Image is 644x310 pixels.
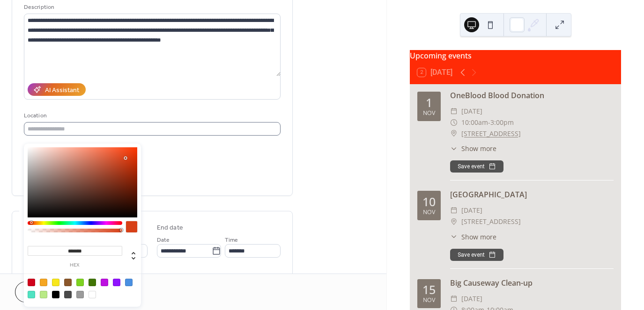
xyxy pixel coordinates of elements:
button: Save event [450,249,503,261]
div: Big Causeway Clean-up [450,277,614,288]
div: Description [24,2,279,12]
div: #FFFFFF [89,291,96,298]
button: ​Show more [450,232,496,242]
div: #9013FE [113,279,120,286]
div: AI Assistant [45,86,79,95]
div: #7ED321 [76,279,84,286]
div: Location [24,111,279,121]
div: ​ [450,106,458,117]
div: 10 [422,196,436,208]
div: ​ [450,205,458,216]
button: ​Show more [450,144,496,153]
span: Show more [461,232,496,242]
span: Show more [461,144,496,153]
div: 1 [426,97,432,108]
span: [STREET_ADDRESS] [461,216,521,227]
div: #B8E986 [40,291,47,298]
div: ​ [450,232,458,242]
button: Save event [450,160,503,173]
div: End date [157,223,183,233]
div: OneBlood Blood Donation [450,90,614,101]
div: #F5A623 [40,279,47,286]
span: [DATE] [461,205,482,216]
div: #F8E71C [52,279,59,286]
div: #BD10E0 [101,279,108,286]
button: Cancel [15,281,73,303]
div: #000000 [52,291,59,298]
div: #8B572A [64,279,72,286]
span: Time [225,235,238,245]
span: 10:00am [461,117,488,128]
span: Date [157,235,170,245]
div: ​ [450,128,458,139]
div: #9B9B9B [76,291,84,298]
span: [DATE] [461,293,482,304]
div: Nov [423,110,435,116]
div: #4A90E2 [125,279,133,286]
div: #4A4A4A [64,291,72,298]
div: Upcoming events [410,50,621,61]
span: [DATE] [461,106,482,117]
div: [GEOGRAPHIC_DATA] [450,189,614,200]
div: ​ [450,144,458,153]
div: ​ [450,117,458,128]
span: - [488,117,490,128]
div: Nov [423,297,435,303]
div: #50E3C2 [28,291,35,298]
div: ​ [450,293,458,304]
div: 15 [422,284,436,296]
a: [STREET_ADDRESS] [461,128,521,139]
div: #D0021B [28,279,35,286]
div: Nov [423,209,435,216]
div: ​ [450,216,458,227]
span: 3:00pm [490,117,514,128]
div: #417505 [89,279,96,286]
label: hex [28,263,122,268]
button: AI Assistant [28,83,86,96]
